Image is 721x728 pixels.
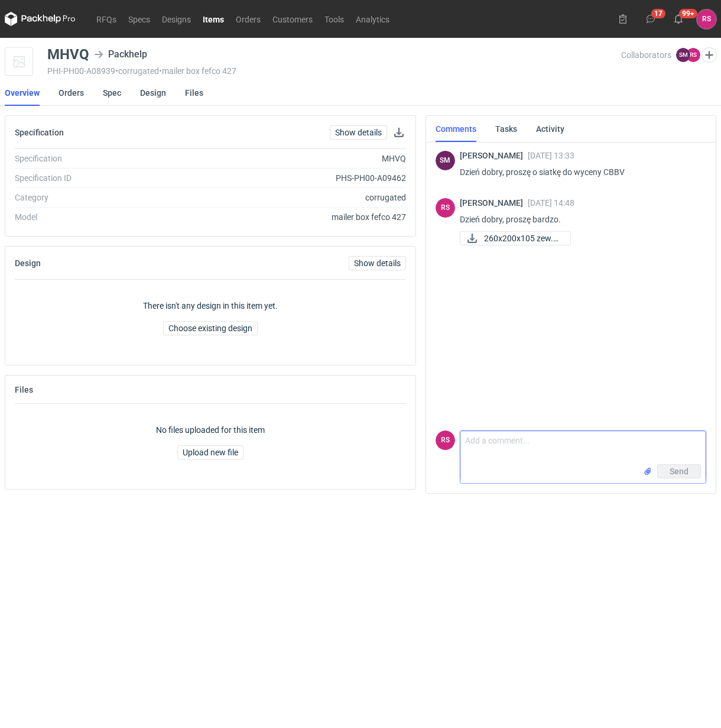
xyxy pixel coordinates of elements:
a: Specs [122,12,156,26]
a: Spec [103,80,121,106]
svg: Packhelp Pro [5,12,76,26]
div: Category [15,192,171,203]
a: Activity [536,116,564,142]
a: Show details [330,125,387,140]
button: 260x200x105 zew.pdf [460,231,571,245]
a: Files [185,80,203,106]
button: Edit collaborators [701,47,717,63]
a: Design [140,80,166,106]
span: [DATE] 14:48 [528,198,574,208]
a: RFQs [90,12,122,26]
a: Items [197,12,230,26]
a: Comments [436,116,476,142]
p: There isn't any design in this item yet. [143,300,278,312]
a: Show details [349,256,406,270]
figcaption: RS [686,48,700,62]
button: Upload new file [177,445,243,460]
span: Send [670,467,688,475]
div: Packhelp [94,47,147,62]
figcaption: SM [436,151,455,170]
p: Dzień dobry, proszę o siatkę do wyceny CBBV [460,165,697,179]
a: Overview [5,80,40,106]
div: corrugated [171,192,406,203]
span: • corrugated [115,66,159,76]
button: Send [657,464,701,478]
span: [PERSON_NAME] [460,151,528,160]
span: Upload new file [183,448,238,457]
div: Rafał Stani [436,431,455,450]
button: Download specification [392,125,406,140]
div: PHS-PH00-A09462 [171,172,406,184]
h2: Specification [15,128,64,137]
span: Choose existing design [168,324,252,332]
div: Sebastian Markut [436,151,455,170]
p: Dzień dobry, proszę bardzo. [460,212,697,227]
div: Specification ID [15,172,171,184]
p: No files uploaded for this item [156,424,265,436]
figcaption: RS [436,198,455,218]
span: 260x200x105 zew.pdf [484,232,561,245]
h2: Design [15,258,41,268]
div: MHVQ [171,153,406,164]
a: Orders [59,80,84,106]
button: 17 [641,9,660,28]
a: Tasks [495,116,517,142]
div: PHI-PH00-A08939 [47,66,621,76]
a: Analytics [350,12,395,26]
figcaption: RS [436,431,455,450]
a: Orders [230,12,267,26]
div: Model [15,211,171,223]
a: Customers [267,12,319,26]
button: 99+ [669,9,688,28]
div: mailer box fefco 427 [171,211,406,223]
div: Rafał Stani [436,198,455,218]
button: RS [697,9,716,29]
div: MHVQ [47,47,89,62]
span: • mailer box fefco 427 [159,66,236,76]
button: Choose existing design [163,321,258,335]
span: Collaborators [621,50,671,60]
a: Designs [156,12,197,26]
span: [PERSON_NAME] [460,198,528,208]
div: Rafał Stani [697,9,716,29]
h2: Files [15,385,33,394]
figcaption: SM [676,48,690,62]
div: Specification [15,153,171,164]
a: Tools [319,12,350,26]
span: [DATE] 13:33 [528,151,574,160]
